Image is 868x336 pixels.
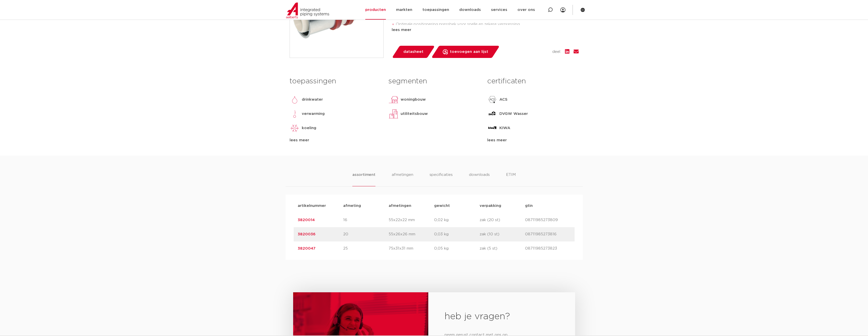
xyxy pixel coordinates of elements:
p: 0,03 kg [434,231,480,237]
h2: heb je vragen? [445,311,559,323]
p: 55x22x22 mm [389,217,434,223]
span: toevoegen aan lijst [450,48,488,56]
p: afmeting [343,203,389,209]
li: specificaties [430,172,453,186]
h3: certificaten [487,76,578,86]
a: datasheet [392,46,435,58]
span: datasheet [403,48,423,56]
h3: segmenten [388,76,480,86]
li: Optimale positionering pressbek voor snelle en zekere verpressing [396,20,579,28]
li: ETIM [506,172,516,186]
p: zak (5 st) [480,246,525,252]
li: assortiment [352,172,375,186]
img: ACS [487,95,497,105]
a: 3820036 [298,232,315,236]
li: downloads [469,172,490,186]
p: gewicht [434,203,480,209]
p: 08711985273809 [525,217,571,223]
p: woningbouw [401,97,426,103]
p: 16 [343,217,389,223]
p: koeling [302,125,316,131]
a: 3820047 [298,247,315,250]
p: verwarming [302,111,325,117]
h3: toepassingen [290,76,381,86]
p: artikelnummer [298,203,343,209]
img: verwarming [290,109,300,119]
p: utiliteitsbouw [401,111,428,117]
p: afmetingen [389,203,434,209]
p: zak (10 st) [480,231,525,237]
img: utiliteitsbouw [388,109,399,119]
div: my IPS [560,4,565,16]
p: 08711985273823 [525,246,571,252]
p: KIWA [499,125,510,131]
p: 75x31x31 mm [389,246,434,252]
span: deel: [552,49,561,55]
div: lees meer [487,137,578,143]
p: gtin [525,203,571,209]
img: KIWA [487,123,497,133]
img: drinkwater [290,95,300,105]
p: 20 [343,231,389,237]
img: woningbouw [388,95,399,105]
p: 55x26x26 mm [389,231,434,237]
p: 0,02 kg [434,217,480,223]
p: 25 [343,246,389,252]
p: drinkwater [302,97,323,103]
li: afmetingen [392,172,413,186]
p: 0,05 kg [434,246,480,252]
p: 08711985273816 [525,231,571,237]
p: zak (20 st) [480,217,525,223]
p: DVGW Wasser [499,111,528,117]
p: verpakking [480,203,525,209]
img: koeling [290,123,300,133]
img: DVGW Wasser [487,109,497,119]
div: lees meer [290,137,381,143]
div: lees meer [392,27,579,33]
a: 3820014 [298,218,315,222]
p: ACS [499,97,508,103]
